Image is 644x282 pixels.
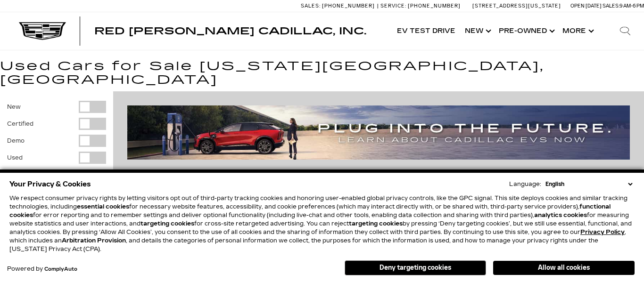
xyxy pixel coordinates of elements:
[345,260,486,275] button: Deny targeting cookies
[7,266,77,272] div: Powered by
[77,203,129,210] strong: essential cookies
[7,119,33,129] label: Certified
[543,180,635,188] select: Language Select
[494,12,558,50] a: Pre-Owned
[460,12,494,50] a: New
[558,12,597,50] button: More
[9,194,635,253] p: We respect consumer privacy rights by letting visitors opt out of third-party tracking cookies an...
[509,181,541,187] div: Language:
[9,177,91,191] span: Your Privacy & Cookies
[44,266,77,272] a: ComplyAuto
[392,12,460,50] a: EV Test Drive
[19,22,66,40] img: Cadillac Dark Logo with Cadillac White Text
[377,3,463,8] a: Service: [PHONE_NUMBER]
[7,153,23,162] label: Used
[580,229,625,235] a: Privacy Policy
[534,212,587,218] strong: analytics cookies
[7,102,21,112] label: New
[94,26,366,36] a: Red [PERSON_NAME] Cadillac, Inc.
[7,136,25,145] label: Demo
[62,237,126,244] strong: Arbitration Provision
[140,220,194,227] strong: targeting cookies
[7,101,106,180] div: Filter by Vehicle Type
[493,261,635,275] button: Allow all cookies
[570,3,602,9] span: Open [DATE]
[472,3,561,9] a: [STREET_ADDRESS][US_STATE]
[94,25,366,37] span: Red [PERSON_NAME] Cadillac, Inc.
[322,3,375,9] span: [PHONE_NUMBER]
[349,220,403,227] strong: targeting cookies
[127,105,630,159] img: ev-blog-post-banners4
[408,3,461,9] span: [PHONE_NUMBER]
[619,3,644,9] span: 9 AM-6 PM
[603,3,619,9] span: Sales:
[301,3,377,8] a: Sales: [PHONE_NUMBER]
[301,3,321,9] span: Sales:
[380,3,406,9] span: Service:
